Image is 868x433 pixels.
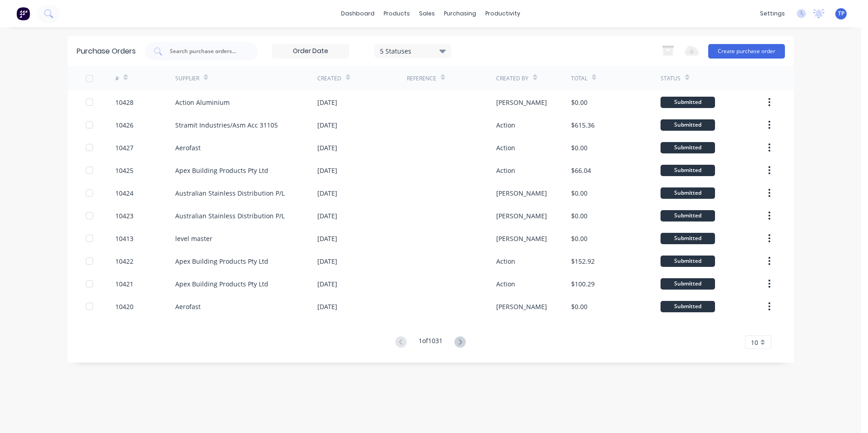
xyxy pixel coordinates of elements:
div: productivity [481,7,525,20]
div: # [115,74,119,83]
div: $100.29 [571,279,595,289]
div: Australian Stainless Distribution P/L [175,188,285,198]
input: Search purchase orders... [169,47,244,56]
div: Submitted [661,165,715,176]
span: TP [838,10,844,18]
div: level master [175,234,212,243]
div: 10421 [115,279,133,289]
div: 5 Statuses [380,46,445,55]
div: 10427 [115,143,133,153]
div: Submitted [661,187,715,199]
div: [DATE] [317,98,337,107]
div: Submitted [661,119,715,131]
div: [DATE] [317,120,337,130]
div: Action Aluminium [175,98,230,107]
div: [DATE] [317,256,337,266]
div: Apex Building Products Pty Ltd [175,279,268,289]
div: Submitted [661,256,715,267]
div: Stramit Industries/Asm Acc 31105 [175,120,278,130]
div: Action [496,143,515,153]
img: Factory [16,7,30,20]
div: 10422 [115,256,133,266]
div: 1 of 1031 [419,336,443,349]
div: sales [414,7,439,20]
div: Created [317,74,341,83]
button: Create purchase order [708,44,785,59]
div: $0.00 [571,98,587,107]
div: 10424 [115,188,133,198]
div: purchasing [439,7,481,20]
div: [DATE] [317,302,337,311]
a: dashboard [336,7,379,20]
div: $0.00 [571,302,587,311]
div: Status [661,74,681,83]
div: $615.36 [571,120,595,130]
div: Action [496,166,515,175]
div: [DATE] [317,234,337,243]
div: 10420 [115,302,133,311]
div: [PERSON_NAME] [496,211,547,221]
div: [DATE] [317,188,337,198]
div: $152.92 [571,256,595,266]
div: Action [496,279,515,289]
div: [DATE] [317,279,337,289]
div: Submitted [661,301,715,312]
div: settings [755,7,789,20]
div: Aerofast [175,302,201,311]
div: [PERSON_NAME] [496,188,547,198]
div: Submitted [661,210,715,221]
div: 10428 [115,98,133,107]
div: Apex Building Products Pty Ltd [175,166,268,175]
div: [PERSON_NAME] [496,234,547,243]
input: Order Date [272,44,349,58]
div: Submitted [661,233,715,244]
div: 10425 [115,166,133,175]
div: 10413 [115,234,133,243]
div: $66.04 [571,166,591,175]
div: Reference [407,74,436,83]
div: [DATE] [317,166,337,175]
div: Purchase Orders [77,46,136,57]
div: [PERSON_NAME] [496,302,547,311]
div: 10426 [115,120,133,130]
div: Created By [496,74,528,83]
div: [DATE] [317,211,337,221]
span: 10 [751,338,758,347]
div: products [379,7,414,20]
div: Submitted [661,97,715,108]
div: Action [496,256,515,266]
div: Australian Stainless Distribution P/L [175,211,285,221]
div: [PERSON_NAME] [496,98,547,107]
div: $0.00 [571,211,587,221]
div: $0.00 [571,188,587,198]
div: Total [571,74,587,83]
div: $0.00 [571,143,587,153]
div: 10423 [115,211,133,221]
div: [DATE] [317,143,337,153]
div: Supplier [175,74,199,83]
div: Action [496,120,515,130]
div: Apex Building Products Pty Ltd [175,256,268,266]
div: Submitted [661,278,715,290]
div: Aerofast [175,143,201,153]
div: $0.00 [571,234,587,243]
div: Submitted [661,142,715,153]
